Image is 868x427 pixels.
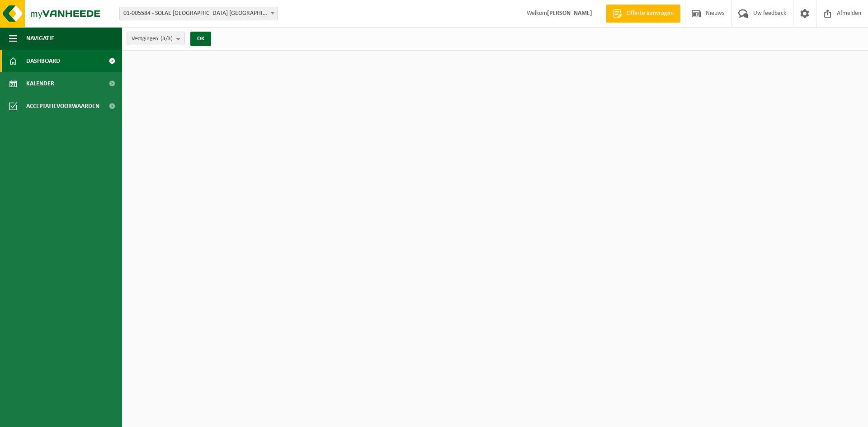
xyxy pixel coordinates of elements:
span: Kalender [26,72,54,95]
span: 01-005584 - SOLAE BELGIUM NV - IEPER [120,7,277,20]
span: Vestigingen [132,32,173,46]
count: (3/3) [160,36,173,42]
span: Offerte aanvragen [624,9,676,18]
button: OK [190,32,211,46]
strong: [PERSON_NAME] [547,10,592,17]
span: 01-005584 - SOLAE BELGIUM NV - IEPER [119,7,278,20]
button: Vestigingen(3/3) [127,32,185,45]
a: Offerte aanvragen [606,5,680,23]
span: Dashboard [26,50,60,72]
span: Navigatie [26,27,54,50]
span: Acceptatievoorwaarden [26,95,99,117]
